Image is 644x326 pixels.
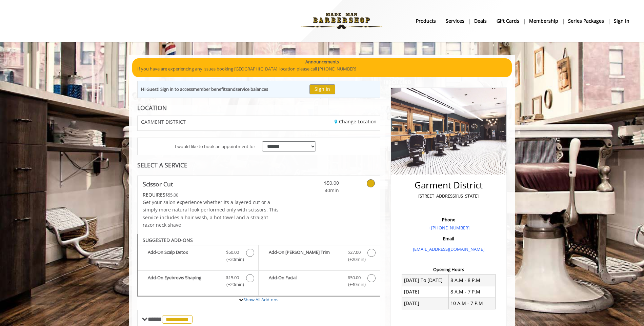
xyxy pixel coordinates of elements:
[305,58,339,65] b: Announcements
[529,17,558,25] b: Membership
[299,179,339,187] span: $50.00
[269,249,341,263] b: Add-On [PERSON_NAME] Trim
[243,297,278,303] a: Show All Add-ons
[137,234,380,297] div: Scissor Cut Add-onS
[137,162,380,168] div: SELECT A SERVICE
[141,86,268,93] div: Hi Guest! Sign in to access and
[411,16,441,26] a: Productsproducts
[143,199,279,229] p: Get your salon experience whether its a layered cut or a simply more natural look performed only ...
[609,16,634,26] a: sign insign in
[469,16,492,26] a: DealsDeals
[262,274,376,290] label: Add-On Facial
[448,286,495,298] td: 8 A.M - 7 P.M
[344,256,364,263] span: (+20min )
[141,249,255,265] label: Add-On Scalp Detox
[441,16,469,26] a: ServicesServices
[428,225,469,231] a: + [PHONE_NUMBER]
[299,187,339,194] span: 40min
[492,16,524,26] a: Gift cardsgift cards
[309,84,335,94] button: Sign In
[269,274,341,288] b: Add-On Facial
[398,217,499,222] h3: Phone
[413,246,484,252] a: [EMAIL_ADDRESS][DOMAIN_NAME]
[448,298,495,309] td: 10 A.M - 7 P.M
[175,143,255,150] span: I would like to book an appointment for
[344,281,364,288] span: (+40min )
[137,65,507,73] p: If you have are experiencing any issues booking [GEOGRAPHIC_DATA] location please call [PHONE_NUM...
[568,17,604,25] b: Series packages
[348,274,361,281] span: $50.00
[397,267,501,272] h3: Opening Hours
[223,281,243,288] span: (+20min )
[143,237,193,243] b: SUGGESTED ADD-ONS
[524,16,563,26] a: MembershipMembership
[448,274,495,286] td: 8 A.M - 8 P.M
[141,274,255,290] label: Add-On Eyebrows Shaping
[348,249,361,256] span: $27.00
[143,191,279,199] div: $55.00
[148,249,219,263] b: Add-On Scalp Detox
[402,298,449,309] td: [DATE]
[563,16,609,26] a: Series packagesSeries packages
[223,256,243,263] span: (+20min )
[398,180,499,190] h2: Garment District
[236,86,268,92] b: service balances
[335,118,377,125] a: Change Location
[398,236,499,241] h3: Email
[295,2,388,40] img: Made Man Barbershop logo
[193,86,228,92] b: member benefits
[143,191,165,198] span: This service needs some Advance to be paid before we block your appointment
[398,192,499,200] p: [STREET_ADDRESS][US_STATE]
[141,119,186,124] span: GARMENT DISTRICT
[143,179,173,189] b: Scissor Cut
[416,17,436,25] b: products
[474,17,487,25] b: Deals
[402,286,449,298] td: [DATE]
[226,249,239,256] span: $50.00
[262,249,376,265] label: Add-On Beard Trim
[497,17,519,25] b: gift cards
[446,17,464,25] b: Services
[137,104,167,112] b: LOCATION
[148,274,219,288] b: Add-On Eyebrows Shaping
[402,274,449,286] td: [DATE] To [DATE]
[614,17,629,25] b: sign in
[226,274,239,281] span: $15.00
